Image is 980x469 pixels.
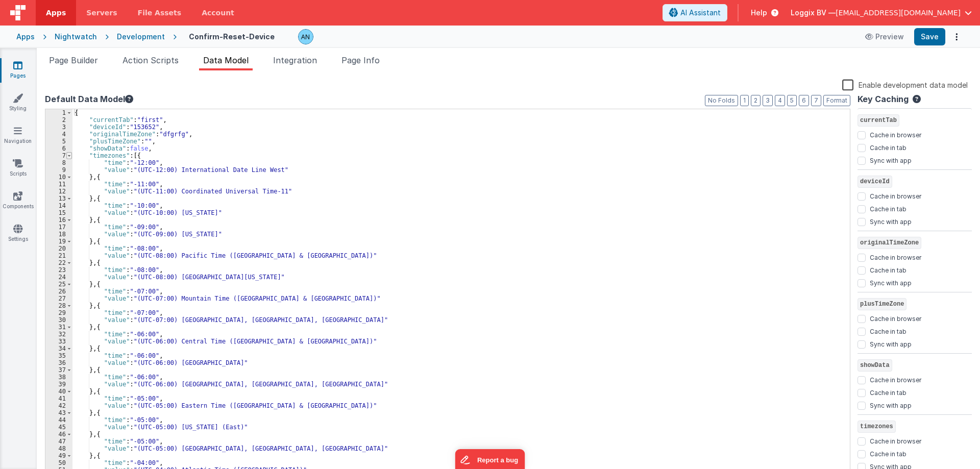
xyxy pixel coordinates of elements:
div: 39 [45,381,72,388]
label: Cache in browser [870,129,921,139]
label: Sync with app [870,338,912,349]
button: 1 [740,95,749,106]
div: 37 [45,366,72,374]
span: Apps [46,8,66,18]
div: 41 [45,395,72,402]
div: 3 [45,124,72,131]
div: 45 [45,424,72,431]
div: 50 [45,459,72,466]
span: File Assets [138,8,182,18]
div: 30 [45,316,72,324]
div: 20 [45,245,72,252]
span: showData [857,359,892,372]
div: 42 [45,402,72,409]
div: 25 [45,281,72,288]
div: 14 [45,202,72,209]
div: 29 [45,309,72,316]
span: Page Builder [49,55,98,65]
span: AI Assistant [680,8,721,18]
div: 28 [45,302,72,309]
div: 11 [45,181,72,188]
span: Integration [273,55,317,65]
span: currentTab [857,114,899,127]
div: Development [117,32,165,42]
div: 26 [45,288,72,295]
label: Cache in browser [870,435,921,446]
div: 44 [45,416,72,424]
button: Default Data Model [45,93,133,105]
span: Loggix BV — [791,8,836,18]
button: No Folds [705,95,738,106]
button: Loggix BV — [EMAIL_ADDRESS][DOMAIN_NAME] [791,8,972,18]
label: Cache in tab [870,142,906,152]
div: 49 [45,452,72,459]
span: timezones [857,421,896,433]
div: 40 [45,388,72,395]
div: 38 [45,374,72,381]
label: Enable development data model [842,79,968,90]
div: Apps [16,32,35,42]
button: Save [914,28,945,45]
div: 4 [45,131,72,138]
button: 3 [763,95,773,106]
button: 7 [811,95,821,106]
span: Servers [86,8,117,18]
label: Cache in tab [870,203,906,213]
div: 10 [45,174,72,181]
label: Cache in browser [870,374,921,384]
div: 27 [45,295,72,302]
label: Sync with app [870,277,912,287]
div: 19 [45,238,72,245]
div: 48 [45,445,72,452]
div: 43 [45,409,72,416]
span: Data Model [203,55,249,65]
label: Cache in tab [870,326,906,336]
div: 34 [45,345,72,352]
span: originalTimeZone [857,237,921,249]
div: 18 [45,231,72,238]
div: 32 [45,331,72,338]
label: Cache in tab [870,264,906,275]
div: 23 [45,266,72,274]
button: 5 [787,95,797,106]
div: 22 [45,259,72,266]
label: Sync with app [870,155,912,165]
h4: Confirm-Reset-Device [189,33,275,40]
button: Preview [859,29,910,45]
div: 9 [45,166,72,174]
div: 47 [45,438,72,445]
label: Cache in tab [870,448,906,458]
label: Cache in tab [870,387,906,397]
div: 2 [45,116,72,124]
span: deviceId [857,176,892,188]
div: 36 [45,359,72,366]
span: Page Info [341,55,380,65]
h4: Key Caching [857,95,909,104]
img: f1d78738b441ccf0e1fcb79415a71bae [299,30,313,44]
div: 7 [45,152,72,159]
div: 16 [45,216,72,224]
div: 17 [45,224,72,231]
div: 1 [45,109,72,116]
button: Format [823,95,850,106]
label: Cache in browser [870,190,921,201]
label: Cache in browser [870,252,921,262]
span: Action Scripts [122,55,179,65]
div: 15 [45,209,72,216]
div: 12 [45,188,72,195]
span: [EMAIL_ADDRESS][DOMAIN_NAME] [836,8,961,18]
div: 35 [45,352,72,359]
div: 31 [45,324,72,331]
div: Nightwatch [55,32,97,42]
label: Cache in browser [870,313,921,323]
button: 2 [751,95,761,106]
div: 13 [45,195,72,202]
button: AI Assistant [663,4,727,21]
label: Sync with app [870,400,912,410]
div: 24 [45,274,72,281]
button: 6 [799,95,809,106]
button: Options [949,30,964,44]
span: Help [751,8,767,18]
div: 6 [45,145,72,152]
button: 4 [775,95,785,106]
